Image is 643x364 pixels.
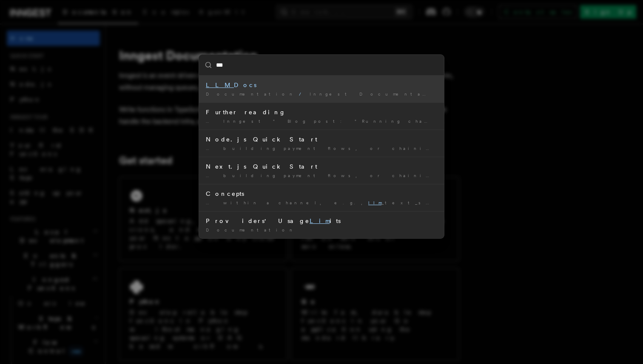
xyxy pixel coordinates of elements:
div: Next.js Quick Start [206,162,437,171]
div: … Inngest " Blog post: "Running chained s with TypeScript … [206,118,437,124]
mark: llm [368,200,381,205]
mark: LLM [206,82,234,88]
span: / [299,91,306,96]
span: Documentation [206,91,296,96]
span: Inngest Documentation [310,91,449,96]
div: Concepts [206,189,437,198]
div: … building payment flows, or chaining interactions. By the end … [206,145,437,152]
span: Documentation [206,227,296,232]
div: … building payment flows, or chaining interactions. By the end … [206,172,437,179]
div: Further reading [206,108,437,116]
mark: Lim [310,217,330,224]
div: Providers' Usage its [206,217,437,225]
div: Docs [206,81,437,89]
div: … within a channel, e.g., _text_stream or upload … [206,200,437,206]
div: Node.js Quick Start [206,135,437,144]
